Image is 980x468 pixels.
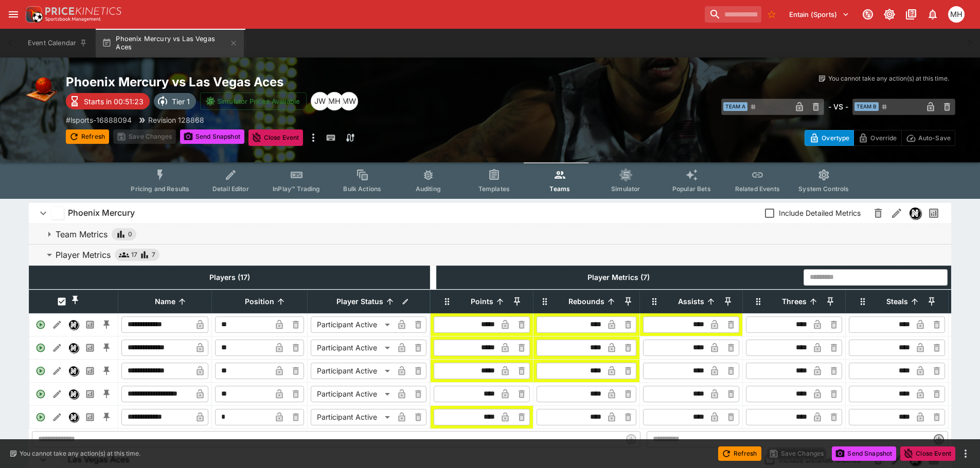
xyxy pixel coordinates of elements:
span: Name [144,295,187,308]
button: Close Event [900,446,955,461]
span: Threes [771,295,818,308]
div: Active Player [32,340,49,356]
span: Player Status [325,295,395,308]
div: Event type filters [122,162,857,199]
button: Edit [49,316,65,333]
img: Sportsbook Management [45,17,101,22]
img: nexus.svg [69,320,78,329]
div: Nexus [68,320,79,330]
p: Team Metrics [56,228,108,240]
span: Points [459,295,505,308]
span: Detail Editor [212,185,249,193]
button: Toggle light/dark mode [880,5,899,24]
button: Edit [49,386,65,402]
span: Team B [854,102,879,111]
button: Open [924,268,943,287]
span: 17 [131,250,137,260]
button: Send Snapshot [832,446,896,461]
button: open drawer [4,5,23,24]
p: You cannot take any action(s) at this time. [20,449,140,458]
span: Team A [723,102,747,111]
button: Overtype [805,130,854,146]
th: Players (17) [29,266,430,289]
p: Copy To Clipboard [66,115,132,125]
span: Position [234,295,286,308]
button: Refresh [66,129,109,144]
button: Nexus [65,316,82,333]
button: Connected to PK [859,5,877,24]
div: Active Player [32,363,49,379]
button: Notifications [923,5,942,24]
button: Nexus [906,204,924,222]
div: Active Player [32,409,49,425]
button: Edit [49,409,65,425]
div: Participant Active [311,316,394,333]
div: Participant Active [311,386,394,402]
h2: Copy To Clipboard [66,74,511,90]
img: nexus.svg [910,208,921,219]
span: Steals [875,295,919,308]
p: Revision 128868 [148,115,204,125]
p: Auto-Save [918,133,951,143]
div: Nexus [68,343,79,353]
div: Nexus [909,207,921,219]
button: Nexus [65,363,82,379]
div: Nexus [68,366,79,376]
span: Popular Bets [672,185,711,193]
div: Michael Hutchinson [948,6,965,23]
button: Documentation [902,5,920,24]
img: PriceKinetics Logo [23,4,43,25]
button: Past Performances [82,409,98,425]
div: Start From [805,130,955,146]
button: Past Performances [82,386,98,402]
img: nexus.svg [69,343,78,352]
div: Participant Active [311,363,394,379]
input: search [705,6,761,23]
span: Templates [478,185,510,193]
p: Starts in 00:51:23 [84,96,144,107]
button: Past Performances [924,204,943,222]
span: Auditing [416,185,441,193]
button: Past Performances [82,340,98,356]
button: Nexus [65,340,82,356]
img: nexus.svg [69,389,78,399]
span: 7 [152,250,155,260]
div: Justin Walsh [311,92,329,110]
div: Participant Active [311,409,394,425]
span: Rebounds [557,295,616,308]
img: nexus.svg [69,413,78,422]
span: Assists [667,295,716,308]
div: Participant Active [311,340,394,356]
img: PriceKinetics [45,7,121,15]
button: Refresh [718,446,761,461]
span: Related Events [735,185,780,193]
button: Past Performances [82,363,98,379]
div: Nexus [68,389,79,399]
button: Nexus [65,386,82,402]
p: Player Metrics [56,249,111,261]
button: Select Tenant [783,6,856,23]
button: more [307,129,319,146]
p: Overtype [822,133,849,143]
button: Simulator Prices Available [200,92,307,110]
button: Phoenix Mercury vs Las Vegas Aces [96,29,244,58]
button: Past Performances [82,316,98,333]
button: Phoenix MercuryInclude Detailed MetricsNexusPast Performances [29,203,951,223]
p: You cannot take any action(s) at this time. [828,74,949,83]
button: Edit [49,340,65,356]
span: InPlay™ Trading [273,185,320,193]
span: Bulk Actions [343,185,381,193]
button: Override [853,130,901,146]
span: Teams [549,185,570,193]
p: Override [870,133,897,143]
button: Send Snapshot [180,129,244,144]
img: nexus.svg [69,366,78,376]
button: Nexus [65,409,82,425]
span: 0 [128,229,132,239]
div: Active Player [32,386,49,402]
p: Tier 1 [172,96,190,107]
button: more [959,447,972,460]
div: Michael Hutchinson [325,92,344,110]
span: Include Detailed Metrics [779,208,861,218]
th: Player Metrics (7) [437,266,801,289]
